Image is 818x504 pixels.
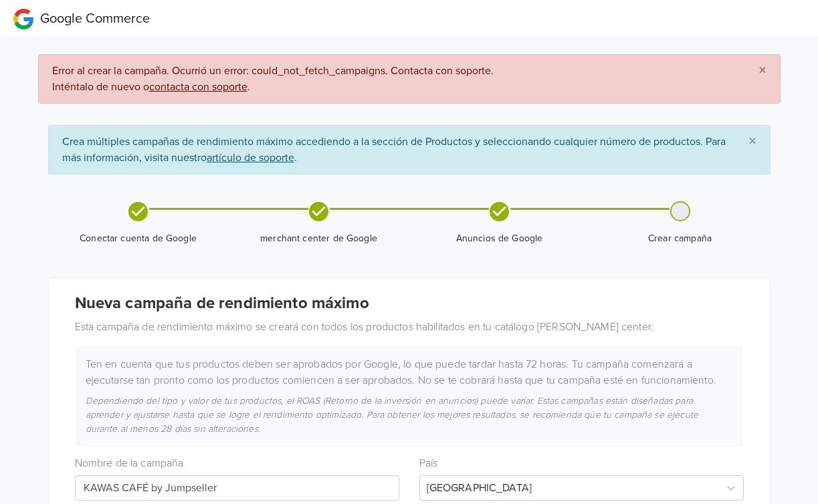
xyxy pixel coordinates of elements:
span: Anuncios de Google [415,232,585,245]
h6: Nombre de la campaña [75,457,399,470]
span: Error al crear la campaña. Ocurrió un error: could_not_fetch_campaigns. Contacta con soporte. [52,64,737,95]
u: artículo de soporte [207,151,294,164]
span: × [758,61,766,80]
span: Conectar cuenta de Google [54,232,223,245]
h6: País [419,457,744,470]
button: Close [735,126,770,158]
div: Crea múltiples campañas de rendimiento máximo accediendo a la sección de Productos y seleccionand... [48,125,771,174]
a: contacta con soporte [149,80,247,94]
div: Esta campaña de rendimiento máximo se creará con todos los productos habilitados en tu catálogo [... [65,319,754,335]
span: merchant center de Google [234,232,404,245]
div: Ten en cuenta que tus productos deben ser aprobados por Google, lo que puede tardar hasta 72 hora... [76,356,743,388]
span: × [748,132,756,151]
div: Inténtalo de nuevo o . [52,79,737,95]
button: Close [745,55,780,87]
span: Crear campaña [595,232,765,245]
input: Campaign name [75,475,399,501]
h4: Nueva campaña de rendimiento máximo [75,294,744,313]
span: Google Commerce [40,11,150,27]
div: Dependiendo del tipo y valor de tus productos, el ROAS (Retorno de la inversión en anuncios) pued... [76,394,743,436]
